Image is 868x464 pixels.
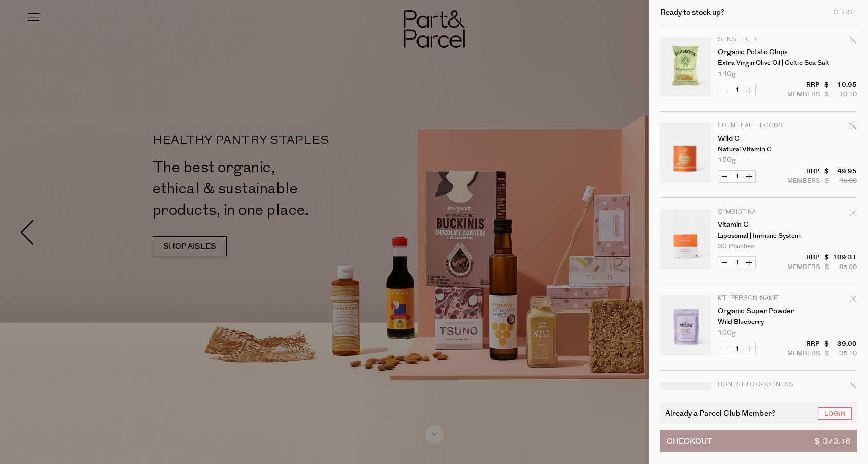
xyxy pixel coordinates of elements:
[718,329,736,336] span: 100g
[833,9,857,16] div: Close
[731,84,743,96] input: QTY Organic Potato Chips
[850,380,857,394] div: Remove Prunes
[718,60,796,67] p: Extra Virgin Olive Oil | Celtic Sea Salt
[718,71,736,77] span: 140g
[718,37,796,43] p: Sunseeker
[665,407,775,419] span: Already a Parcel Club Member?
[850,208,857,221] div: Remove Vitamin C
[718,233,796,239] p: Liposomal | Immune System
[718,157,736,163] span: 150g
[850,35,857,49] div: Remove Organic Potato Chips
[718,221,796,228] a: Vitamin C
[667,430,712,452] span: Checkout
[814,430,850,452] span: $ 373.16
[718,209,796,215] p: Cymbiotika
[718,49,796,56] a: Organic Potato Chips
[660,9,724,16] h2: Ready to stock up?
[731,343,743,355] input: QTY Organic Super Powder
[660,430,857,452] button: Checkout$ 373.16
[718,135,796,142] a: Wild C
[718,319,796,325] p: Wild Blueberry
[731,257,743,269] input: QTY Vitamin C
[818,407,852,420] a: Login
[850,294,857,308] div: Remove Organic Super Powder
[718,295,796,302] p: Mt. [PERSON_NAME]
[718,243,754,250] span: 30 Pouches
[718,146,796,153] p: Natural Vitamin C
[718,382,796,388] p: Honest to Goodness
[718,123,796,129] p: Eden Healthfoods
[718,308,796,315] a: Organic Super Powder
[731,171,743,182] input: QTY Wild C
[850,121,857,135] div: Remove Wild C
